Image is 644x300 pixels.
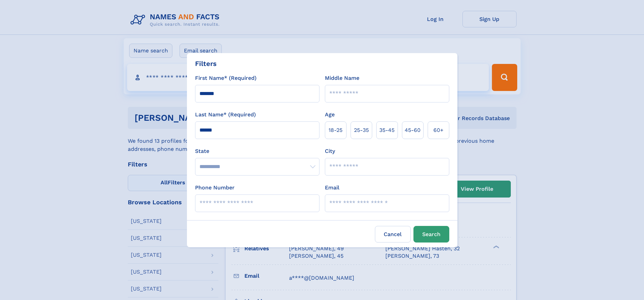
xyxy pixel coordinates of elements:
[379,126,395,134] span: 35‑45
[325,111,335,119] label: Age
[413,226,449,243] button: Search
[195,147,319,155] label: State
[195,59,217,69] div: Filters
[325,74,359,82] label: Middle Name
[195,74,257,82] label: First Name* (Required)
[195,111,256,119] label: Last Name* (Required)
[195,184,235,192] label: Phone Number
[405,126,421,134] span: 45‑60
[329,126,342,134] span: 18‑25
[354,126,369,134] span: 25‑35
[375,226,411,243] label: Cancel
[325,147,335,155] label: City
[325,184,339,192] label: Email
[433,126,444,134] span: 60+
